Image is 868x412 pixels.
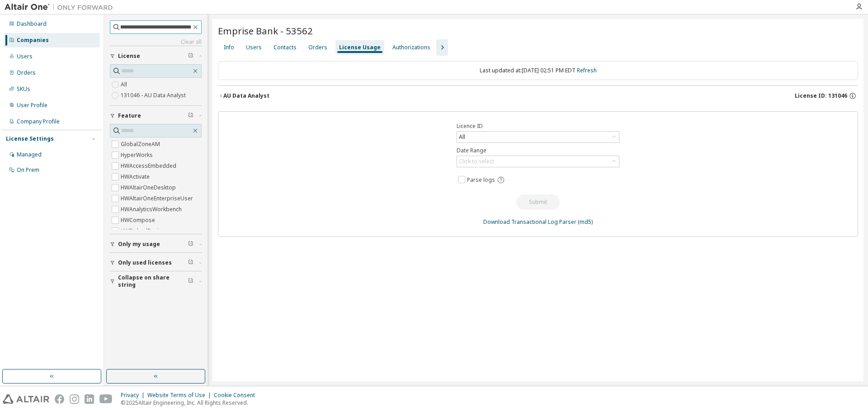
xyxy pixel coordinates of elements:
img: altair_logo.svg [3,394,49,404]
img: youtube.svg [99,394,113,404]
span: Clear filter [188,52,193,60]
div: AU Data Analyst [223,92,269,99]
div: Company Profile [17,118,60,125]
label: HWAccessEmbedded [121,161,178,171]
button: Collapse on share string [110,271,202,291]
div: Privacy [121,392,147,399]
a: Refresh [577,66,597,74]
img: instagram.svg [70,394,79,404]
span: Clear filter [188,259,193,266]
span: Collapse on share string [118,274,188,289]
div: License Settings [6,135,54,142]
div: Cookie Consent [214,392,260,399]
div: Authorizations [392,44,430,51]
p: © 2025 Altair Engineering, Inc. All Rights Reserved. [121,399,260,407]
div: Users [246,44,262,51]
label: Date Range [457,147,619,154]
div: All [458,132,467,142]
div: On Prem [17,166,39,174]
div: License Usage [339,44,381,51]
span: Emprise Bank - 53562 [218,24,313,37]
div: Managed [17,151,42,158]
span: License ID: 131046 [795,92,847,99]
button: AU Data AnalystLicense ID: 131046 [218,86,858,106]
span: Clear filter [188,112,193,119]
span: Only my usage [118,241,160,248]
div: Companies [17,37,49,44]
label: Licence ID [457,123,619,130]
label: 131046 - AU Data Analyst [121,90,188,101]
div: Click to select [459,158,494,165]
img: linkedin.svg [85,394,94,404]
div: Contacts [274,44,297,51]
span: Clear filter [188,241,193,248]
img: Altair One [5,3,118,12]
label: HWAltairOneEnterpriseUser [121,193,195,204]
div: All [457,132,619,142]
label: HWCompose [121,215,157,226]
span: Feature [118,112,141,119]
button: Submit [516,194,560,210]
span: Clear filter [188,278,193,285]
img: facebook.svg [55,394,64,404]
div: Click to select [457,156,619,167]
div: Orders [308,44,327,51]
button: Only used licenses [110,253,202,273]
a: Clear all [110,38,202,46]
span: License [118,52,140,60]
label: GlobalZoneAM [121,139,162,150]
span: Parse logs [467,176,495,184]
div: SKUs [17,85,30,93]
div: Website Terms of Use [147,392,214,399]
label: HyperWorks [121,150,155,161]
button: Only my usage [110,234,202,254]
label: HWActivate [121,171,151,182]
a: Download Transactional Log Parser [483,218,576,226]
button: Feature [110,106,202,126]
div: Info [224,44,234,51]
div: Users [17,53,33,60]
button: License [110,46,202,66]
span: Only used licenses [118,259,172,266]
div: Last updated at: [DATE] 02:51 PM EDT [218,61,858,80]
label: HWAltairOneDesktop [121,182,178,193]
label: HWEmbedBasic [121,226,163,237]
div: Orders [17,69,36,76]
label: HWAnalyticsWorkbench [121,204,184,215]
div: User Profile [17,102,47,109]
a: (md5) [578,218,593,226]
label: All [121,79,129,90]
div: Dashboard [17,20,47,28]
